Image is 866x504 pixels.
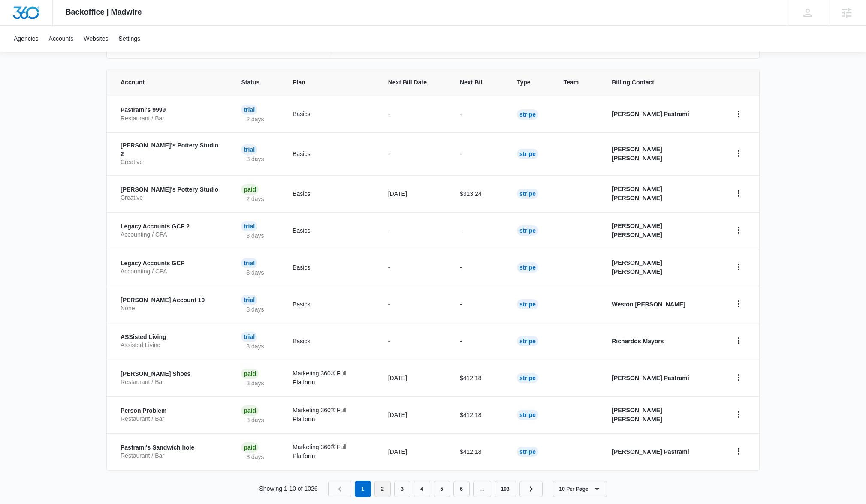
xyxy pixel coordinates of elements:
[612,259,662,275] strong: [PERSON_NAME] [PERSON_NAME]
[241,231,269,240] p: 3 days
[378,396,450,433] td: [DATE]
[378,286,450,323] td: -
[293,150,368,159] p: Basics
[241,295,257,305] div: Trial
[241,332,257,342] div: Trial
[241,379,269,388] p: 3 days
[241,268,269,277] p: 3 days
[121,106,220,123] a: Pastrami's 9999Restaurant / Bar
[732,147,745,160] button: home
[517,447,538,457] div: Stripe
[121,267,220,276] p: Accounting / CPA
[450,96,507,132] td: -
[241,258,257,268] div: Trial
[293,189,368,198] p: Basics
[241,405,259,416] div: Paid
[517,109,538,120] div: Stripe
[121,194,220,202] p: Creative
[517,336,538,346] div: Stripe
[293,369,368,387] p: Marketing 360® Full Platform
[517,189,538,199] div: Stripe
[732,371,745,384] button: home
[450,249,507,286] td: -
[121,407,220,415] p: Person Problem
[732,408,745,421] button: home
[612,407,662,423] strong: [PERSON_NAME] [PERSON_NAME]
[388,78,427,87] span: Next Bill Date
[121,114,220,123] p: Restaurant / Bar
[78,26,113,52] a: Websites
[378,132,450,175] td: -
[121,222,220,239] a: Legacy Accounts GCP 2Accounting / CPA
[241,115,269,124] p: 2 days
[732,444,745,458] button: home
[121,370,220,387] a: [PERSON_NAME] ShoesRestaurant / Bar
[732,334,745,348] button: home
[517,299,538,309] div: Stripe
[394,481,410,497] a: Page 3
[241,155,269,164] p: 3 days
[9,26,44,52] a: Agencies
[241,184,259,195] div: Paid
[121,259,220,268] p: Legacy Accounts GCP
[612,301,685,308] strong: Weston [PERSON_NAME]
[378,360,450,396] td: [DATE]
[241,442,259,453] div: Paid
[564,78,579,87] span: Team
[44,26,79,52] a: Accounts
[293,226,368,235] p: Basics
[293,110,368,119] p: Basics
[121,415,220,423] p: Restaurant / Bar
[374,481,391,497] a: Page 2
[355,481,371,497] em: 1
[378,96,450,132] td: -
[612,78,711,87] span: Billing Contact
[121,222,220,231] p: Legacy Accounts GCP 2
[450,360,507,396] td: $412.18
[414,481,430,497] a: Page 4
[612,186,662,201] strong: [PERSON_NAME] [PERSON_NAME]
[553,481,607,497] button: 10 Per Page
[121,333,220,350] a: ASSisted LivingAssisted Living
[121,106,220,114] p: Pastrami's 9999
[378,433,450,470] td: [DATE]
[378,212,450,249] td: -
[241,221,257,231] div: Trial
[732,107,745,121] button: home
[612,111,689,117] strong: [PERSON_NAME] Pastrami
[517,410,538,420] div: Stripe
[121,186,220,202] a: [PERSON_NAME]'s Pottery StudioCreative
[293,443,368,461] p: Marketing 360® Full Platform
[121,141,220,167] a: [PERSON_NAME]'s Pottery Studio 2Creative
[66,8,142,17] span: Backoffice | Madwire
[293,263,368,272] p: Basics
[121,304,220,313] p: None
[121,444,220,460] a: Pastrami's Sandwich holeRestaurant / Bar
[121,370,220,378] p: [PERSON_NAME] Shoes
[121,444,220,452] p: Pastrami's Sandwich hole
[241,78,259,87] span: Status
[450,286,507,323] td: -
[121,78,208,87] span: Account
[612,222,662,238] strong: [PERSON_NAME] [PERSON_NAME]
[450,175,507,212] td: $313.24
[241,144,257,155] div: Trial
[450,396,507,433] td: $412.18
[121,341,220,350] p: Assisted Living
[259,484,317,493] p: Showing 1-10 of 1026
[121,296,220,313] a: [PERSON_NAME] Account 10None
[732,297,745,311] button: home
[241,369,259,379] div: Paid
[519,481,543,497] a: Next Page
[378,249,450,286] td: -
[241,195,269,204] p: 2 days
[378,175,450,212] td: [DATE]
[241,416,269,425] p: 3 days
[293,406,368,424] p: Marketing 360® Full Platform
[732,260,745,274] button: home
[450,132,507,175] td: -
[121,231,220,239] p: Accounting / CPA
[612,146,662,162] strong: [PERSON_NAME] [PERSON_NAME]
[121,407,220,423] a: Person ProblemRestaurant / Bar
[434,481,450,497] a: Page 5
